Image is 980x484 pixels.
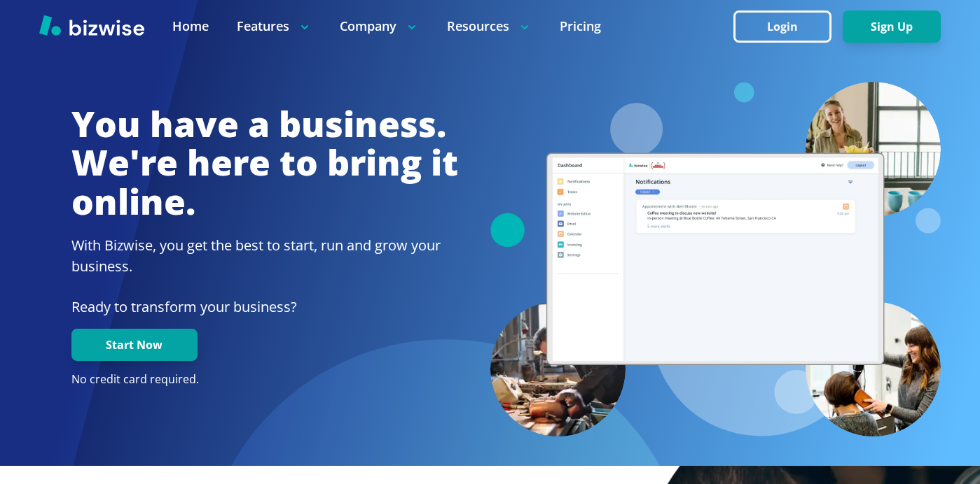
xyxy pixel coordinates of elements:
[71,339,198,352] a: Start Now
[843,10,941,43] button: Sign Up
[71,105,458,222] h1: You have a business. We're here to bring it online.
[447,17,532,35] p: Resources
[172,17,209,35] a: Home
[733,10,831,43] button: Login
[560,17,601,35] a: Pricing
[340,17,419,35] p: Company
[71,297,458,318] p: Ready to transform your business?
[39,15,144,36] img: Bizwise Logo
[237,17,312,35] p: Features
[71,329,198,361] button: Start Now
[843,20,941,34] a: Sign Up
[71,372,458,387] p: No credit card required.
[733,20,843,34] a: Login
[71,235,458,277] h2: With Bizwise, you get the best to start, run and grow your business.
